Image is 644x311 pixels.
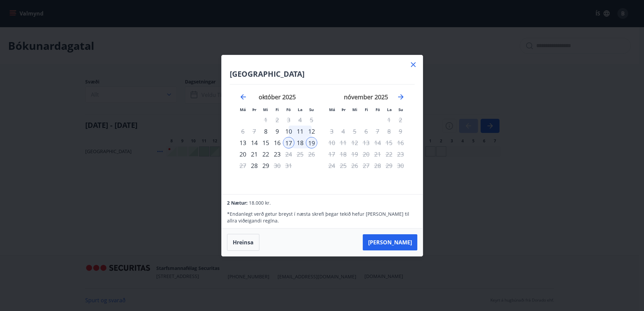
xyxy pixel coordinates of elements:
[306,148,317,160] td: Not available. sunnudagur, 26. október 2025
[227,234,259,251] button: Hreinsa
[260,148,271,160] div: 22
[326,160,337,171] td: Not available. mánudagur, 24. nóvember 2025
[349,137,360,148] td: Not available. miðvikudagur, 12. nóvember 2025
[271,148,283,160] td: Choose fimmtudagur, 23. október 2025 as your check-in date. It’s available.
[306,137,317,148] td: Selected as end date. sunnudagur, 19. október 2025
[294,126,306,137] div: 11
[372,137,383,148] td: Not available. föstudagur, 14. nóvember 2025
[252,107,256,112] small: Þr
[383,114,395,126] td: Not available. laugardagur, 1. nóvember 2025
[337,137,349,148] td: Not available. þriðjudagur, 11. nóvember 2025
[271,126,283,137] div: 9
[271,137,283,148] td: Choose fimmtudagur, 16. október 2025 as your check-in date. It’s available.
[283,126,294,137] div: 10
[249,137,260,148] td: Choose þriðjudagur, 14. október 2025 as your check-in date. It’s available.
[249,160,260,171] td: Choose þriðjudagur, 28. október 2025 as your check-in date. It’s available.
[349,160,360,171] td: Not available. miðvikudagur, 26. nóvember 2025
[294,126,306,137] td: Choose laugardagur, 11. október 2025 as your check-in date. It’s available.
[395,160,406,171] td: Not available. sunnudagur, 30. nóvember 2025
[237,148,249,160] div: 20
[239,93,247,101] div: Move backward to switch to the previous month.
[326,148,337,160] td: Not available. mánudagur, 17. nóvember 2025
[249,148,260,160] td: Choose þriðjudagur, 21. október 2025 as your check-in date. It’s available.
[372,126,383,137] td: Not available. föstudagur, 7. nóvember 2025
[363,234,417,250] button: [PERSON_NAME]
[398,107,403,112] small: Su
[230,84,415,186] div: Calendar
[260,137,271,148] td: Choose miðvikudagur, 15. október 2025 as your check-in date. It’s available.
[360,148,372,160] td: Not available. fimmtudagur, 20. nóvember 2025
[298,107,302,112] small: La
[271,114,283,126] td: Not available. fimmtudagur, 2. október 2025
[237,126,249,137] td: Not available. mánudagur, 6. október 2025
[260,126,271,137] div: Aðeins innritun í boði
[286,107,291,112] small: Fö
[237,137,249,148] td: Choose mánudagur, 13. október 2025 as your check-in date. It’s available.
[383,160,395,171] td: Not available. laugardagur, 29. nóvember 2025
[260,160,271,171] td: Choose miðvikudagur, 29. október 2025 as your check-in date. It’s available.
[249,137,260,148] div: 14
[383,148,395,160] td: Not available. laugardagur, 22. nóvember 2025
[283,160,294,171] td: Not available. föstudagur, 31. október 2025
[395,114,406,126] td: Not available. sunnudagur, 2. nóvember 2025
[263,107,268,112] small: Mi
[376,107,380,112] small: Fö
[360,160,372,171] td: Not available. fimmtudagur, 27. nóvember 2025
[260,160,271,171] div: 29
[283,137,294,148] div: 17
[271,160,283,171] td: Choose fimmtudagur, 30. október 2025 as your check-in date. It’s available.
[230,69,415,79] h4: [GEOGRAPHIC_DATA]
[337,126,349,137] td: Not available. þriðjudagur, 4. nóvember 2025
[249,200,271,206] span: 18.000 kr.
[294,114,306,126] td: Not available. laugardagur, 4. október 2025
[372,160,383,171] td: Not available. föstudagur, 28. nóvember 2025
[326,126,337,137] td: Not available. mánudagur, 3. nóvember 2025
[283,137,294,148] td: Selected as start date. föstudagur, 17. október 2025
[237,160,249,171] td: Not available. mánudagur, 27. október 2025
[283,148,294,160] td: Choose föstudagur, 24. október 2025 as your check-in date. It’s available.
[372,148,383,160] td: Not available. föstudagur, 21. nóvember 2025
[249,126,260,137] td: Not available. þriðjudagur, 7. október 2025
[306,126,317,137] td: Choose sunnudagur, 12. október 2025 as your check-in date. It’s available.
[360,126,372,137] td: Not available. fimmtudagur, 6. nóvember 2025
[276,107,279,112] small: Fi
[271,148,283,160] div: 23
[283,148,294,160] div: Aðeins útritun í boði
[342,107,346,112] small: Þr
[306,137,317,148] div: 19
[349,126,360,137] td: Not available. miðvikudagur, 5. nóvember 2025
[271,126,283,137] td: Choose fimmtudagur, 9. október 2025 as your check-in date. It’s available.
[249,148,260,160] div: 21
[237,137,249,148] div: 13
[395,137,406,148] td: Not available. sunnudagur, 16. nóvember 2025
[260,148,271,160] td: Choose miðvikudagur, 22. október 2025 as your check-in date. It’s available.
[387,107,392,112] small: La
[365,107,368,112] small: Fi
[395,148,406,160] td: Not available. sunnudagur, 23. nóvember 2025
[294,148,306,160] td: Not available. laugardagur, 25. október 2025
[260,126,271,137] td: Choose miðvikudagur, 8. október 2025 as your check-in date. It’s available.
[294,137,306,148] td: Selected. laugardagur, 18. október 2025
[326,137,337,148] td: Not available. mánudagur, 10. nóvember 2025
[271,160,283,171] div: Aðeins útritun í boði
[337,160,349,171] td: Not available. þriðjudagur, 25. nóvember 2025
[240,107,246,112] small: Má
[344,93,388,101] strong: nóvember 2025
[227,200,248,206] span: 2 Nætur:
[360,137,372,148] td: Not available. fimmtudagur, 13. nóvember 2025
[395,126,406,137] td: Not available. sunnudagur, 9. nóvember 2025
[383,126,395,137] td: Not available. laugardagur, 8. nóvember 2025
[349,148,360,160] td: Not available. miðvikudagur, 19. nóvember 2025
[259,93,296,101] strong: október 2025
[306,114,317,126] td: Not available. sunnudagur, 5. október 2025
[283,126,294,137] td: Choose föstudagur, 10. október 2025 as your check-in date. It’s available.
[383,137,395,148] td: Not available. laugardagur, 15. nóvember 2025
[309,107,314,112] small: Su
[283,114,294,126] td: Not available. föstudagur, 3. október 2025
[260,137,271,148] div: 15
[397,93,405,101] div: Move forward to switch to the next month.
[352,107,357,112] small: Mi
[294,137,306,148] div: 18
[237,148,249,160] td: Choose mánudagur, 20. október 2025 as your check-in date. It’s available.
[337,148,349,160] td: Not available. þriðjudagur, 18. nóvember 2025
